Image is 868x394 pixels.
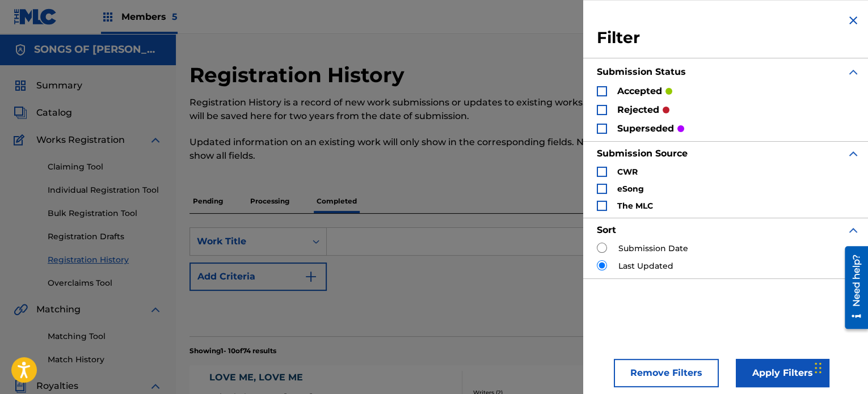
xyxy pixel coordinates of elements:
strong: CWR [617,167,638,177]
a: Matching Tool [48,331,162,342]
p: superseded [617,122,674,135]
img: expand [846,223,860,237]
span: Royalties [36,379,78,393]
img: Catalog [14,106,27,120]
img: Accounts [14,43,27,57]
span: Catalog [36,106,72,120]
p: Processing [247,189,293,213]
div: Drag [815,351,821,385]
img: expand [149,379,162,393]
span: Summary [36,79,82,92]
img: MLC Logo [14,9,57,25]
img: Top Rightsholders [101,10,115,24]
img: 9d2ae6d4665cec9f34b9.svg [304,270,318,283]
a: Registration History [48,254,162,266]
span: 5 [172,11,178,22]
img: expand [846,147,860,160]
p: Registration History is a record of new work submissions or updates to existing works. Updates or... [189,96,701,123]
img: Royalties [14,379,27,393]
a: CatalogCatalog [14,106,72,120]
span: Matching [36,303,81,316]
p: rejected [617,103,659,117]
a: Match History [48,354,162,366]
a: Claiming Tool [48,161,162,173]
strong: Submission Status [597,66,686,77]
div: Work Title [197,235,299,248]
img: close [846,14,860,27]
img: expand [149,303,162,316]
img: Works Registration [14,133,28,147]
p: Showing 1 - 10 of 74 results [189,346,276,356]
iframe: Resource Center [836,242,868,333]
p: Updated information on an existing work will only show in the corresponding fields. New work subm... [189,135,701,163]
img: Matching [14,303,28,316]
h2: Registration History [189,62,410,88]
iframe: Chat Widget [811,340,868,394]
a: Bulk Registration Tool [48,207,162,219]
h3: Filter [597,28,860,48]
strong: The MLC [617,201,653,211]
h5: SONGS OF GLENN SUTTON [34,43,162,56]
button: Apply Filters [736,359,829,387]
button: Remove Filters [614,359,719,387]
span: Members [121,10,178,23]
p: Pending [189,189,226,213]
strong: Submission Source [597,148,688,159]
img: Summary [14,79,27,92]
a: SummarySummary [14,79,82,92]
a: Individual Registration Tool [48,184,162,196]
p: Completed [313,189,360,213]
form: Search Form [189,227,854,336]
strong: eSong [617,184,644,194]
p: accepted [617,84,662,98]
img: expand [149,133,162,147]
a: Overclaims Tool [48,277,162,289]
strong: Sort [597,224,616,235]
a: Registration Drafts [48,231,162,243]
img: expand [846,65,860,79]
div: LOVE ME, LOVE ME [209,371,328,384]
label: Last Updated [618,260,673,272]
label: Submission Date [618,243,688,255]
span: Works Registration [36,133,125,147]
button: Add Criteria [189,262,327,291]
